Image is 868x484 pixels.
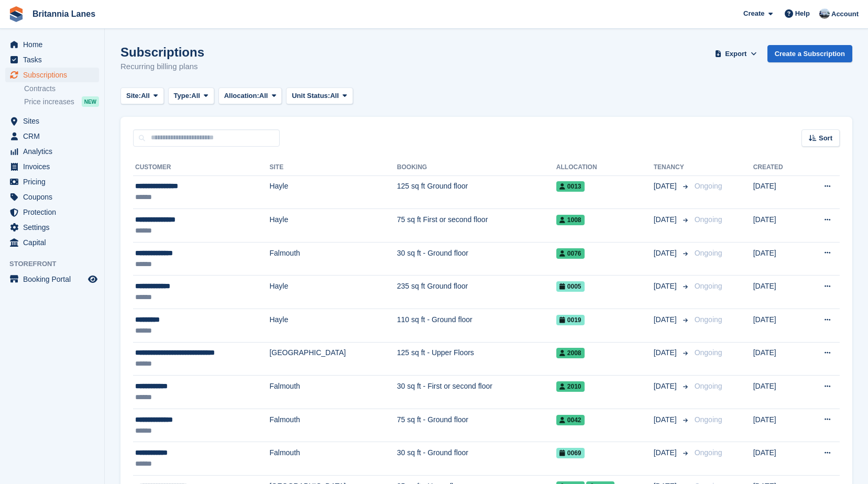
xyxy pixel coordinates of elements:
[397,276,556,309] td: 235 sq ft Ground floor
[725,49,746,59] span: Export
[753,276,803,309] td: [DATE]
[397,242,556,276] td: 30 sq ft - Ground floor
[654,159,690,176] th: Tenancy
[269,442,397,476] td: Falmouth
[269,409,397,442] td: Falmouth
[5,129,99,144] a: menu
[397,376,556,409] td: 30 sq ft - First or second floor
[23,129,86,144] span: CRM
[5,190,99,204] a: menu
[819,8,830,19] img: John Millership
[269,276,397,309] td: Hayle
[654,381,679,392] span: [DATE]
[24,84,99,94] a: Contracts
[753,409,803,442] td: [DATE]
[218,87,282,105] button: Allocation: All
[753,309,803,343] td: [DATE]
[713,45,759,62] button: Export
[397,309,556,343] td: 110 sq ft - Ground floor
[654,281,679,292] span: [DATE]
[120,87,164,105] button: Site: All
[269,242,397,276] td: Falmouth
[23,235,86,250] span: Capital
[556,248,585,259] span: 0076
[5,220,99,235] a: menu
[397,175,556,209] td: 125 sq ft Ground floor
[8,6,24,22] img: stora-icon-8386f47178a22dfd0bd8f6a31ec36ba5ce8667c1dd55bd0f319d3a0aa187defe.svg
[753,442,803,476] td: [DATE]
[556,415,585,425] span: 0042
[556,215,585,225] span: 1008
[141,91,150,101] span: All
[695,415,722,424] span: Ongoing
[23,205,86,219] span: Protection
[695,249,722,257] span: Ongoing
[24,97,74,107] span: Price increases
[753,342,803,376] td: [DATE]
[191,91,200,101] span: All
[397,442,556,476] td: 30 sq ft - Ground floor
[259,91,268,101] span: All
[86,273,99,285] a: Preview store
[753,376,803,409] td: [DATE]
[5,68,99,82] a: menu
[23,159,86,174] span: Invoices
[5,174,99,189] a: menu
[120,45,204,59] h1: Subscriptions
[23,68,86,82] span: Subscriptions
[5,144,99,159] a: menu
[23,174,86,189] span: Pricing
[5,52,99,67] a: menu
[695,315,722,324] span: Ongoing
[269,309,397,343] td: Hayle
[654,414,679,425] span: [DATE]
[831,9,859,19] span: Account
[556,315,585,325] span: 0019
[654,248,679,259] span: [DATE]
[654,214,679,225] span: [DATE]
[28,5,100,23] a: Britannia Lanes
[23,52,86,67] span: Tasks
[397,342,556,376] td: 125 sq ft - Upper Floors
[753,159,803,176] th: Created
[126,91,141,101] span: Site:
[397,209,556,243] td: 75 sq ft First or second floor
[23,114,86,128] span: Sites
[556,381,585,392] span: 2010
[397,159,556,176] th: Booking
[654,447,679,458] span: [DATE]
[133,159,269,176] th: Customer
[695,382,722,390] span: Ongoing
[23,190,86,204] span: Coupons
[397,409,556,442] td: 75 sq ft - Ground floor
[753,242,803,276] td: [DATE]
[654,347,679,358] span: [DATE]
[5,114,99,128] a: menu
[654,181,679,192] span: [DATE]
[795,8,810,19] span: Help
[556,448,585,458] span: 0069
[5,159,99,174] a: menu
[556,281,585,292] span: 0005
[743,8,764,19] span: Create
[269,376,397,409] td: Falmouth
[695,182,722,190] span: Ongoing
[23,37,86,52] span: Home
[168,87,214,105] button: Type: All
[24,96,99,107] a: Price increases NEW
[753,175,803,209] td: [DATE]
[5,272,99,287] a: menu
[695,348,722,357] span: Ongoing
[330,91,339,101] span: All
[224,91,259,101] span: Allocation:
[23,144,86,159] span: Analytics
[9,259,104,269] span: Storefront
[5,235,99,250] a: menu
[695,215,722,224] span: Ongoing
[556,348,585,358] span: 2008
[286,87,353,105] button: Unit Status: All
[269,342,397,376] td: [GEOGRAPHIC_DATA]
[23,272,86,287] span: Booking Portal
[5,205,99,219] a: menu
[269,175,397,209] td: Hayle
